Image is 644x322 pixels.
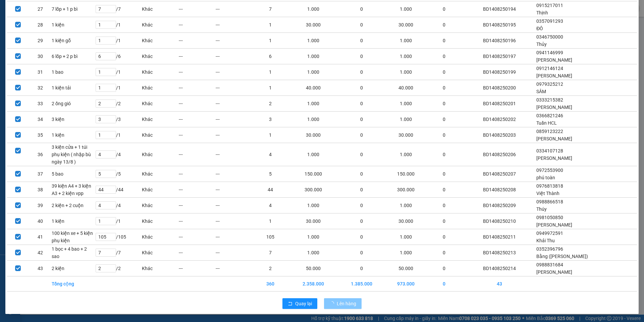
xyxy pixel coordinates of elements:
[536,66,563,71] span: 0912146124
[337,96,386,112] td: 0
[252,276,289,292] td: 360
[536,254,588,259] span: Bằng ([PERSON_NAME])
[142,64,178,80] td: Khác
[252,112,289,127] td: 3
[142,229,178,245] td: Khác
[426,49,463,64] td: 0
[289,96,337,112] td: 1.000
[95,245,142,261] td: / 7
[289,64,337,80] td: 1.000
[95,198,142,213] td: / 4
[29,127,51,143] td: 35
[178,49,215,64] td: ---
[215,229,252,245] td: ---
[178,261,215,276] td: ---
[463,143,536,166] td: BD1408250206
[178,64,215,80] td: ---
[215,112,252,127] td: ---
[65,39,105,46] span: BD1408250210
[426,96,463,112] td: 0
[463,80,536,96] td: BD1408250200
[463,17,536,33] td: BD1408250195
[29,213,51,229] td: 40
[215,64,252,80] td: ---
[252,198,289,213] td: 4
[463,112,536,127] td: BD1408250202
[324,298,362,309] button: Lên hàng
[337,80,386,96] td: 0
[536,168,563,173] span: 0972553900
[386,49,426,64] td: 1.000
[252,80,289,96] td: 1
[337,33,386,49] td: 0
[426,143,463,166] td: 0
[178,182,215,198] td: ---
[463,96,536,112] td: BD1408250201
[463,49,536,64] td: BD1408250197
[51,17,96,33] td: 1 kiện
[51,127,96,143] td: 1 kiện
[536,34,563,40] span: 0346750000
[36,42,65,53] strong: 02143888555, 0243777888
[386,127,426,143] td: 30.000
[426,229,463,245] td: 0
[386,261,426,276] td: 50.000
[29,80,51,96] td: 32
[178,112,215,127] td: ---
[536,113,563,118] span: 0366821246
[215,182,252,198] td: ---
[536,10,548,15] span: Thịnh
[386,245,426,261] td: 1.000
[289,143,337,166] td: 1.000
[215,96,252,112] td: ---
[536,105,572,110] span: [PERSON_NAME]
[463,276,536,292] td: 43
[536,73,572,78] span: [PERSON_NAME]
[426,64,463,80] td: 0
[29,37,58,47] strong: TĐ chuyển phát:
[337,127,386,143] td: 0
[289,182,337,198] td: 300.000
[289,1,337,17] td: 1.000
[536,57,572,63] span: [PERSON_NAME]
[536,231,563,236] span: 0949972591
[337,245,386,261] td: 0
[178,80,215,96] td: ---
[252,127,289,143] td: 1
[178,166,215,182] td: ---
[51,276,96,292] td: Tổng cộng
[426,261,463,276] td: 0
[463,229,536,245] td: BD1408250211
[536,3,563,8] span: 0915217011
[337,213,386,229] td: 0
[178,143,215,166] td: ---
[536,175,555,180] span: phú toàn
[95,166,142,182] td: / 5
[295,300,312,307] span: Quay lại
[289,80,337,96] td: 40.000
[29,49,51,64] td: 30
[95,49,142,64] td: / 6
[252,229,289,245] td: 105
[536,81,563,87] span: 0979325212
[142,213,178,229] td: Khác
[337,1,386,17] td: 0
[536,246,563,252] span: 0352396796
[426,33,463,49] td: 0
[289,213,337,229] td: 30.000
[29,112,51,127] td: 34
[178,213,215,229] td: ---
[337,198,386,213] td: 0
[29,229,51,245] td: 41
[51,80,96,96] td: 1 kiện tải
[289,112,337,127] td: 1.000
[536,136,572,141] span: [PERSON_NAME]
[386,198,426,213] td: 1.000
[536,199,563,204] span: 0988866518
[142,80,178,96] td: Khác
[337,112,386,127] td: 0
[178,33,215,49] td: ---
[536,129,563,134] span: 0859123222
[536,206,547,212] span: Thúy
[289,276,337,292] td: 2.358.000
